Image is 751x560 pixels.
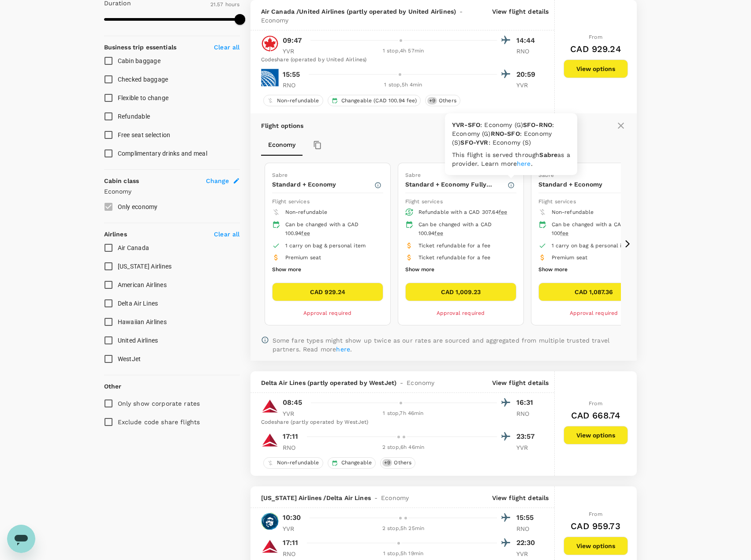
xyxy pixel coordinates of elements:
p: RNO [283,549,305,558]
span: Approval required [303,310,352,316]
div: Changeable (CAD 100.94 fee) [328,95,421,106]
span: Refundable [118,113,150,120]
p: 15:55 [516,512,538,523]
span: From [589,400,602,407]
span: Only economy [118,203,158,210]
h6: CAD 959.73 [571,519,620,533]
span: Air Canada [118,244,149,251]
p: 17:11 [283,431,299,442]
span: 21.57 hours [210,1,240,7]
strong: Business trip essentials [104,44,177,51]
span: Free seat selection [118,131,171,138]
div: This flight is served through as a provider. Learn more . [452,150,570,168]
span: Premium seat [552,254,588,261]
span: American Airlines [118,281,167,288]
button: CAD 929.24 [272,283,383,301]
span: WestJet [118,355,141,362]
button: Economy [261,134,303,156]
span: Flight services [538,198,576,205]
div: 2 stop , 6h 46min [310,443,497,452]
span: + 9 [382,459,392,467]
span: Flexible to change [118,94,169,101]
p: YVR [516,549,538,558]
img: AC [261,35,279,52]
p: Standard + Economy [538,180,640,189]
h6: CAD 668.74 [571,408,620,422]
span: Flight services [272,198,310,205]
button: View options [564,537,628,555]
span: Hawaiian Airlines [118,318,167,325]
span: Non-refundable [285,209,328,215]
div: 2 stop , 5h 25min [310,524,497,533]
span: Approval required [570,310,618,316]
p: View flight details [492,7,549,25]
span: YVR-SFO [452,121,480,128]
p: YVR [516,81,538,90]
span: Complimentary drinks and meal [118,150,207,157]
p: RNO [516,409,538,418]
span: Checked baggage [118,76,168,83]
span: Others [435,97,460,105]
p: RNO [283,81,305,90]
div: Changeable [328,457,376,469]
span: fee [560,230,568,236]
span: Sabre [272,172,288,178]
span: Ticket refundable for a fee [418,243,491,249]
span: United Airlines [118,337,158,344]
p: YVR [516,443,538,452]
p: 23:57 [516,431,538,442]
p: RNO [516,524,538,533]
button: Show more [405,264,434,276]
span: Cabin baggage [118,57,161,64]
p: 15:55 [283,69,300,80]
span: SFO-RNO [523,121,552,128]
span: Air Canada / United Airlines (partly operated by United Airlines) [261,7,456,16]
span: Change [206,176,229,185]
p: Clear all [214,230,239,239]
span: [US_STATE] Airlines [118,263,172,270]
span: fee [499,209,507,215]
span: Approval required [437,310,485,316]
p: 22:30 [516,538,538,548]
span: Economy [261,16,289,25]
div: Non-refundable [263,95,323,106]
span: Delta Air Lines [118,300,158,307]
span: Non-refundable [273,97,323,105]
p: : Economy (G) : Economy (G) : Economy (S) : Economy (S) [452,120,570,147]
h6: CAD 929.24 [570,42,621,56]
span: + 9 [427,97,437,105]
div: +9Others [425,95,460,106]
p: 14:44 [516,35,538,46]
span: - [371,493,381,502]
span: SFO-YVR [460,139,488,146]
span: Others [390,459,415,467]
span: From [589,34,602,40]
span: fee [434,230,443,236]
p: View flight details [492,493,549,502]
button: Show more [538,264,568,276]
div: 1 stop , 4h 57min [310,47,497,56]
button: View options [564,426,628,444]
p: 17:11 [283,538,299,548]
img: DL [261,538,279,555]
span: Economy [407,378,434,387]
span: Premium seat [285,254,321,261]
p: 08:45 [283,397,303,408]
button: CAD 1,087.36 [538,283,650,301]
p: YVR [283,409,305,418]
span: Non-refundable [273,459,323,467]
div: Codeshare (partly operated by WestJet) [261,418,538,427]
div: 1 stop , 5h 4min [310,81,497,90]
p: RNO [283,443,305,452]
p: Some fare types might show up twice as our rates are sourced and aggregated from multiple trusted... [273,336,626,354]
div: +9Others [380,457,415,469]
span: RNO-SFO [491,130,520,137]
div: Refundable with a CAD 307.64 [418,208,509,217]
p: 10:30 [283,512,301,523]
span: 1 carry on bag & personal item [285,243,366,249]
button: Show more [272,264,301,276]
span: Ticket refundable for a fee [418,254,491,261]
span: Changeable (CAD 100.94 fee) [338,97,420,105]
p: Standard + Economy Fully Refundable [405,180,507,189]
p: 09:47 [283,35,302,46]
